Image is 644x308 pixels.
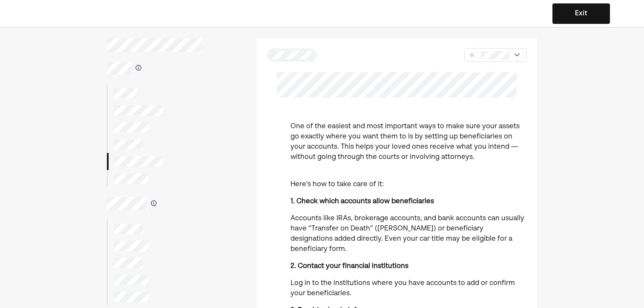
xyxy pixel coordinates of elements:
[290,278,527,299] p: Log in to the institutions where you have accounts to add or confirm your beneficiaries.
[290,263,408,270] b: 2. Contact your financial institutions
[290,213,527,254] p: Accounts like IRAs, brokerage accounts, and bank accounts can usually have “Transfer on Death” ([...
[290,179,527,190] p: Here's how to take care of it:
[290,198,434,205] b: 1. Check which accounts allow beneficiaries
[552,3,610,24] button: Exit
[290,121,527,162] p: One of the easiest and most important ways to make sure your assets go exactly where you want the...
